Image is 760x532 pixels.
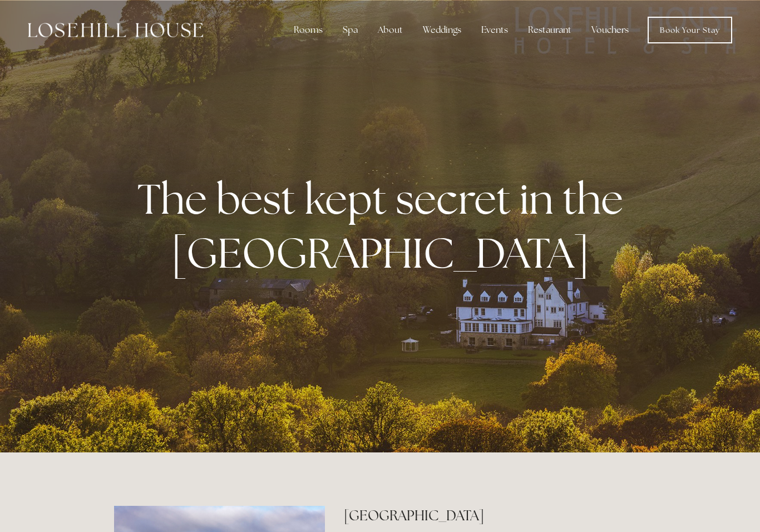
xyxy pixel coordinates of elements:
div: Spa [334,19,367,41]
strong: The best kept secret in the [GEOGRAPHIC_DATA] [137,171,632,280]
div: Events [472,19,517,41]
a: Vouchers [583,19,638,41]
div: Restaurant [519,19,580,41]
a: Book Your Stay [648,17,732,43]
div: Rooms [285,19,332,41]
div: Weddings [414,19,470,41]
img: Losehill House [28,23,203,37]
h2: [GEOGRAPHIC_DATA] [344,506,646,525]
div: About [369,19,412,41]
